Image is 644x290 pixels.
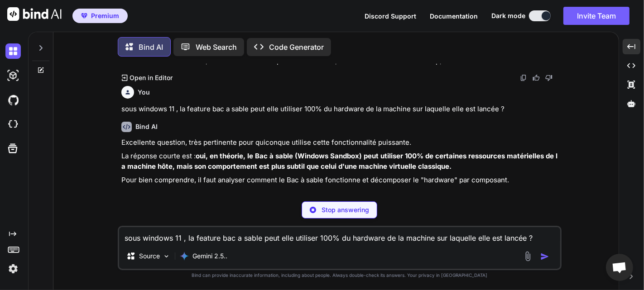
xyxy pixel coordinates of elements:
[121,138,560,148] p: Excellente question, très pertinente pour quiconque utilise cette fonctionnalité puissante.
[135,122,158,131] h6: Bind AI
[606,254,633,281] div: Ouvrir le chat
[180,252,189,261] img: Gemini 2.5 Pro
[5,92,21,108] img: githubDark
[430,12,478,20] span: Documentation
[5,68,21,83] img: darkAi-studio
[121,193,560,203] h3: Comment fonctionne le Bac à sable ?
[365,12,416,20] span: Discord Support
[520,74,527,81] img: copy
[81,13,87,19] img: premium
[563,7,630,25] button: Invite Team
[533,74,540,81] img: like
[5,117,21,132] img: cloudideIcon
[365,11,416,21] button: Discord Support
[5,261,21,276] img: settings
[545,74,553,81] img: dislike
[192,252,227,261] p: Gemini 2.5..
[491,11,525,20] span: Dark mode
[121,175,560,185] p: Pour bien comprendre, il faut analyser comment le Bac à sable fonctionne et décomposer le "hardwa...
[91,11,119,20] span: Premium
[269,42,324,52] p: Code Generator
[130,73,173,82] p: Open in Editor
[138,88,150,97] h6: You
[121,151,560,171] p: La réponse courte est :
[118,272,562,279] p: Bind can provide inaccurate information, including about people. Always double-check its answers....
[523,251,533,261] img: attachment
[72,9,128,23] button: premiumPremium
[196,42,237,52] p: Web Search
[139,252,160,261] p: Source
[540,252,549,261] img: icon
[121,152,557,171] strong: oui, en théorie, le Bac à sable (Windows Sandbox) peut utiliser 100% de certaines ressources maté...
[121,104,560,114] p: sous windows 11 , la feature bac a sable peut elle utiliser 100% du hardware de la machine sur la...
[7,7,62,21] img: Bind AI
[139,42,163,52] p: Bind AI
[5,43,21,59] img: darkChat
[163,252,170,260] img: Pick Models
[322,205,369,214] p: Stop answering
[430,11,478,21] button: Documentation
